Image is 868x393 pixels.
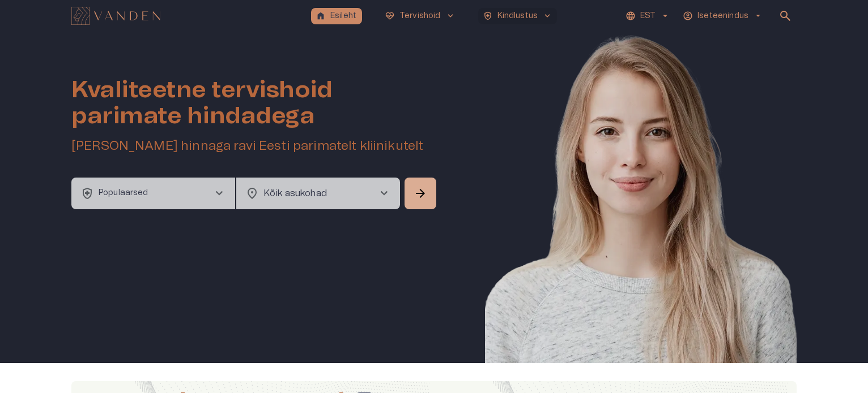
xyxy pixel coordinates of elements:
[697,10,748,22] p: Iseteenindus
[478,8,558,24] button: health_and_safetyKindlustuskeyboard_arrow_down
[71,138,439,154] h5: [PERSON_NAME] hinnaga ravi Eesti parimatelt kliinikutelt
[753,11,763,21] span: arrow_drop_down
[71,77,439,129] h1: Kvaliteetne tervishoid parimate hindadega
[245,187,259,200] span: location_on
[774,5,797,27] button: open search modal
[71,8,307,24] a: Navigate to homepage
[212,187,226,200] span: chevron_right
[80,187,94,200] span: health_and_safety
[377,187,391,200] span: chevron_right
[316,11,326,21] span: home
[380,8,460,24] button: ecg_heartTervishoidkeyboard_arrow_down
[640,10,656,22] p: EST
[330,10,356,22] p: Esileht
[405,178,436,209] button: Search
[399,10,441,22] p: Tervishoid
[263,187,359,200] p: Kõik asukohad
[681,8,765,24] button: Iseteenindusarrow_drop_down
[497,10,538,22] p: Kindlustus
[71,7,160,25] img: Vanden logo
[71,178,235,209] button: health_and_safetyPopulaarsedchevron_right
[483,11,493,21] span: health_and_safety
[624,8,672,24] button: EST
[385,11,395,21] span: ecg_heart
[414,187,427,200] span: arrow_forward
[311,8,362,24] button: homeEsileht
[542,11,552,21] span: keyboard_arrow_down
[445,11,456,21] span: keyboard_arrow_down
[99,187,148,199] p: Populaarsed
[778,9,792,23] span: search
